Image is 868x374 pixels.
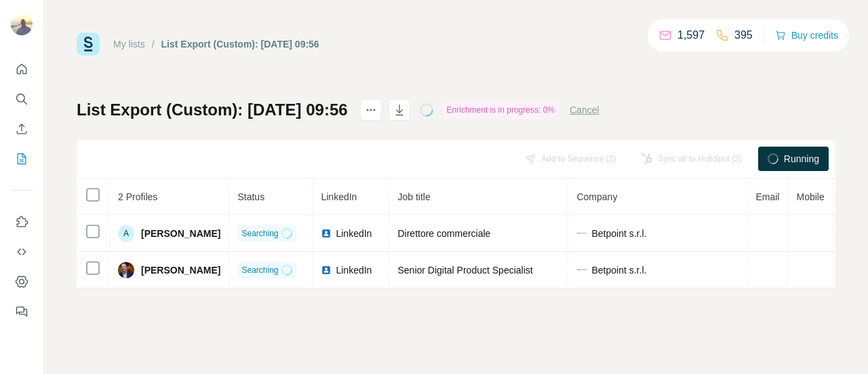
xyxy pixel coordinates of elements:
img: Avatar [11,14,33,35]
button: Buy credits [775,26,838,45]
div: A [118,225,134,242]
span: LinkedIn [321,191,357,202]
span: LinkedIn [336,227,372,240]
div: Enrichment is in progress: 0% [443,102,559,118]
img: Surfe Logo [77,33,100,56]
span: Email [755,191,779,202]
div: List Export (Custom): [DATE] 09:56 [161,37,319,51]
button: Quick start [11,57,33,81]
span: Mobile [796,191,824,202]
img: LinkedIn logo [321,265,332,276]
span: LinkedIn [336,263,372,277]
button: Dashboard [11,269,33,294]
button: actions [360,99,382,121]
a: My lists [113,39,145,50]
button: Search [11,87,33,111]
span: Job title [397,191,430,202]
span: Status [237,191,264,202]
span: 2 Profiles [118,191,157,202]
span: [PERSON_NAME] [141,227,220,240]
h1: List Export (Custom): [DATE] 09:56 [77,99,348,121]
button: Enrich CSV [11,117,33,141]
button: Feedback [11,299,33,324]
img: Avatar [118,262,134,278]
span: Searching [241,264,278,276]
button: Use Surfe on LinkedIn [11,210,33,234]
p: 395 [734,27,753,43]
button: Use Surfe API [11,240,33,264]
button: Cancel [570,103,599,117]
span: Company [576,191,617,202]
img: company-logo [576,269,587,271]
span: Betpoint s.r.l. [591,227,646,240]
span: Running [784,152,819,166]
button: My lists [11,147,33,171]
p: 1,597 [677,27,705,43]
img: LinkedIn logo [321,228,332,239]
span: Senior Digital Product Specialist [397,265,532,276]
span: [PERSON_NAME] [141,263,220,277]
img: company-logo [576,233,587,234]
li: / [152,37,155,51]
span: Betpoint s.r.l. [591,263,646,277]
span: Searching [241,227,278,240]
span: Direttore commerciale [397,228,490,239]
